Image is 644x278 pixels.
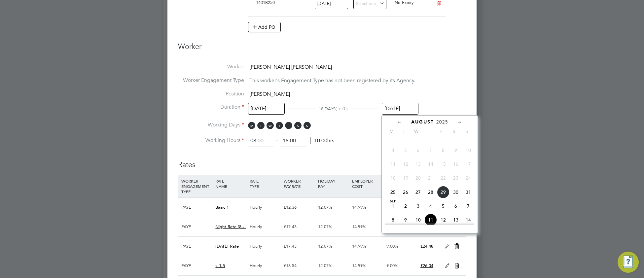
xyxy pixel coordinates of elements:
span: 24 [462,172,475,184]
label: Duration [178,104,244,111]
label: Position [178,90,244,97]
span: 15 [437,158,449,170]
span: W [410,128,423,134]
div: £12.36 [282,198,316,217]
span: 4 [424,200,437,212]
span: 12.07% [318,224,332,229]
span: T [398,128,410,134]
span: 3 [412,200,424,212]
span: 31 [462,186,475,198]
div: RATE NAME [214,175,248,192]
span: x 1.5 [215,263,225,268]
span: This worker's Engagement Type has not been registered by its Agency. [249,77,415,84]
h3: Worker [178,42,466,57]
span: 7 [462,200,475,212]
span: S [304,122,311,129]
span: 10 [462,144,475,156]
span: S [294,122,302,129]
span: F [285,122,292,129]
label: Working Days [178,122,244,128]
span: 14.99% [352,204,366,210]
div: RATE TYPE [248,175,282,192]
span: 2025 [436,119,448,125]
span: [PERSON_NAME] [PERSON_NAME] [249,64,332,70]
input: 08:00 [248,135,273,147]
div: Hourly [248,217,282,236]
span: 16 [449,158,462,170]
span: [PERSON_NAME] [249,91,290,97]
div: EMPLOYER COST [350,175,384,192]
span: £24.48 [420,243,433,249]
span: W [267,122,274,129]
span: S [460,128,473,134]
span: 28 [424,186,437,198]
h3: Rates [178,154,466,170]
span: ‐ [275,137,279,144]
input: 17:00 [280,135,306,147]
label: Worker Engagement Type [178,77,244,84]
span: 27 [412,186,424,198]
span: 6 [412,144,424,156]
span: S [448,128,460,134]
span: 5 [399,144,412,156]
span: 17 [462,158,475,170]
span: 9.00% [386,263,398,268]
span: 1 [387,200,399,212]
label: Worker [178,63,244,70]
input: Select one [382,103,418,115]
div: WORKER PAY RATE [282,175,316,192]
span: 12 [437,214,449,226]
span: 9.00% [386,243,398,249]
button: Add PO [248,22,281,32]
span: 18 [387,172,399,184]
span: T [257,122,265,129]
span: 14.99% [352,243,366,249]
div: £18.54 [282,256,316,275]
span: 18 DAYS [319,106,336,112]
span: 7 [424,144,437,156]
span: 12.07% [318,243,332,249]
span: 4 [387,144,399,156]
span: 22 [437,172,449,184]
span: Sep [387,200,399,203]
span: 9 [449,144,462,156]
div: PAYE [180,237,214,256]
span: 25 [387,186,399,198]
span: 10.00hrs [310,137,334,144]
input: Select one [248,103,285,115]
button: Engage Resource Center [618,252,639,273]
span: 23 [449,172,462,184]
span: 2 [399,200,412,212]
span: Basic 1 [215,204,229,210]
span: 12.07% [318,204,332,210]
span: 8 [387,214,399,226]
span: F [435,128,448,134]
span: £26.04 [420,263,433,268]
span: 11 [387,158,399,170]
div: Hourly [248,237,282,256]
span: 8 [437,144,449,156]
div: HOLIDAY PAY [316,175,350,192]
span: 29 [437,186,449,198]
div: £17.43 [282,237,316,256]
span: 13 [449,214,462,226]
span: 21 [424,172,437,184]
span: 10 [412,214,424,226]
span: 20 [412,172,424,184]
span: [DATE] Rate [215,243,239,249]
span: 12 [399,158,412,170]
span: 14.99% [352,263,366,268]
span: M [385,128,398,134]
span: 14 [462,214,475,226]
span: 14 [424,158,437,170]
div: WORKER ENGAGEMENT TYPE [180,175,214,197]
span: 11 [424,214,437,226]
span: August [411,119,434,125]
span: Night Rate (8… [215,224,246,229]
span: ( + 0 ) [336,106,348,112]
div: PAYE [180,198,214,217]
span: 30 [449,186,462,198]
span: 13 [412,158,424,170]
div: Hourly [248,256,282,275]
span: 14.99% [352,224,366,229]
